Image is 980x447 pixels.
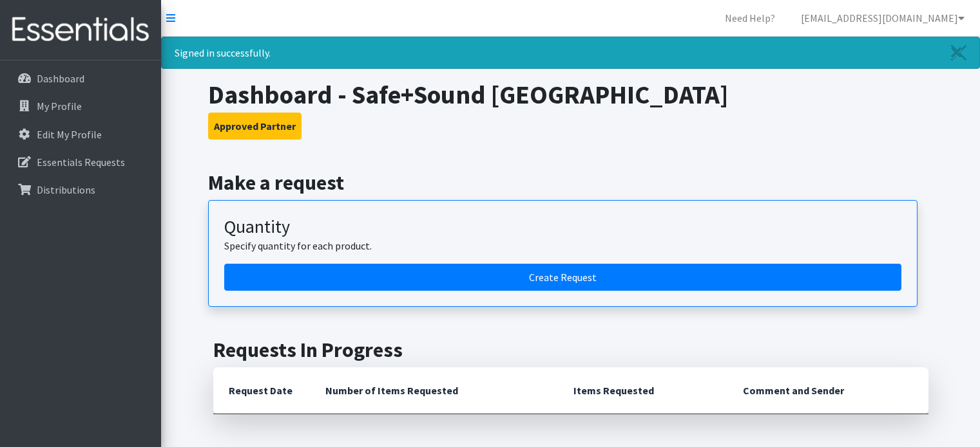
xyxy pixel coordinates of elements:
img: HumanEssentials [5,8,156,51]
th: Comment and Sender [727,367,928,414]
p: Essentials Requests [37,156,125,169]
a: Distributions [5,177,156,203]
p: Distributions [37,183,95,196]
div: Signed in successfully. [161,37,980,69]
th: Request Date [213,367,310,414]
p: Dashboard [37,72,84,85]
button: Approved Partner [208,113,302,140]
a: My Profile [5,93,156,119]
a: Essentials Requests [5,149,156,175]
a: Create a request by quantity [224,264,901,291]
a: Close [938,37,979,68]
a: Dashboard [5,66,156,91]
a: Edit My Profile [5,122,156,147]
p: Specify quantity for each product. [224,238,901,253]
p: Edit My Profile [37,128,102,141]
th: Number of Items Requested [310,367,559,414]
h2: Requests In Progress [213,338,928,362]
a: [EMAIL_ADDRESS][DOMAIN_NAME] [791,5,975,31]
h1: Dashboard - Safe+Sound [GEOGRAPHIC_DATA] [208,79,933,110]
h3: Quantity [224,216,901,238]
h2: Make a request [208,170,933,195]
p: My Profile [37,100,82,113]
th: Items Requested [558,367,727,414]
a: Need Help? [715,5,785,31]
